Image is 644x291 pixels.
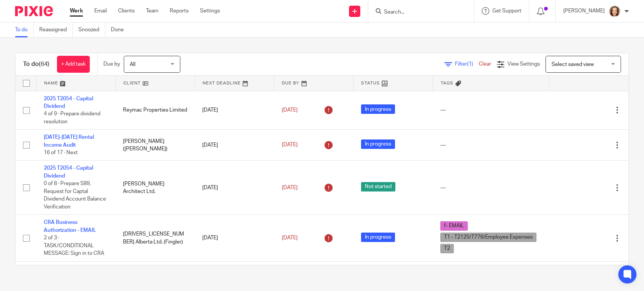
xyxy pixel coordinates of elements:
span: 4 of 9 · Prepare dividend resolution [44,111,100,124]
span: T1 - T2125/T776/Employee Expenses [440,233,536,242]
a: Email [94,7,107,15]
td: Reymac Properties Limited [115,91,195,130]
a: 2025 T2054 - Capital Dividend [44,165,93,178]
span: [DATE] [282,142,298,148]
span: 2 of 3 · TASK/CONDITIONAL MESSAGE: Sign in to CRA [44,235,104,256]
span: All [130,62,135,67]
span: (1) [467,61,473,67]
a: Team [146,7,158,15]
span: (64) [39,61,49,67]
div: --- [440,106,542,114]
p: [PERSON_NAME] [563,7,605,15]
span: f- EMAIL [440,221,468,231]
span: Get Support [492,8,521,14]
h1: To do [23,60,49,68]
span: In progress [361,139,395,149]
span: T2 [440,244,454,253]
a: Settings [200,7,220,15]
td: [PERSON_NAME] Architect Ltd. [115,161,195,215]
span: [DATE] [282,235,298,240]
span: 0 of 8 · Prepare S89, Request for Captal Dividend Account Balance Verification [44,181,106,210]
span: Select saved view [552,62,594,67]
span: Not started [361,182,395,191]
input: Search [383,9,451,16]
span: In progress [361,104,395,114]
a: Reports [170,7,189,15]
a: To do [15,23,34,37]
td: [DATE] [195,215,274,261]
span: [DATE] [282,107,298,113]
a: Snoozed [78,23,105,37]
span: Tags [441,81,453,85]
a: [DATE]-[DATE] Rental Income Audit [44,135,94,147]
td: [DATE] [195,161,274,215]
a: Clear [479,61,491,67]
p: Due by [103,60,120,68]
div: --- [440,141,542,149]
span: In progress [361,233,395,242]
img: avatar-thumb.jpg [609,5,621,17]
a: Reassigned [39,23,73,37]
a: + Add task [57,56,90,73]
td: [PERSON_NAME] ([PERSON_NAME]) [115,130,195,161]
span: View Settings [507,61,540,67]
img: Pixie [15,6,53,16]
span: Filter [455,61,479,67]
td: [DATE] [195,130,274,161]
a: 2025 T2054 - Capital Dividend [44,96,93,109]
td: [DATE] [195,91,274,130]
a: CRA Business Authorization - EMAIL [44,220,96,233]
td: [DRIVERS_LICENSE_NUMBER] Alberta Ltd. (Fingler) [115,215,195,261]
span: 16 of 17 · Next [44,150,78,155]
a: Done [111,23,129,37]
span: [DATE] [282,185,298,190]
a: Work [70,7,83,15]
a: Clients [118,7,135,15]
div: --- [440,184,542,191]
